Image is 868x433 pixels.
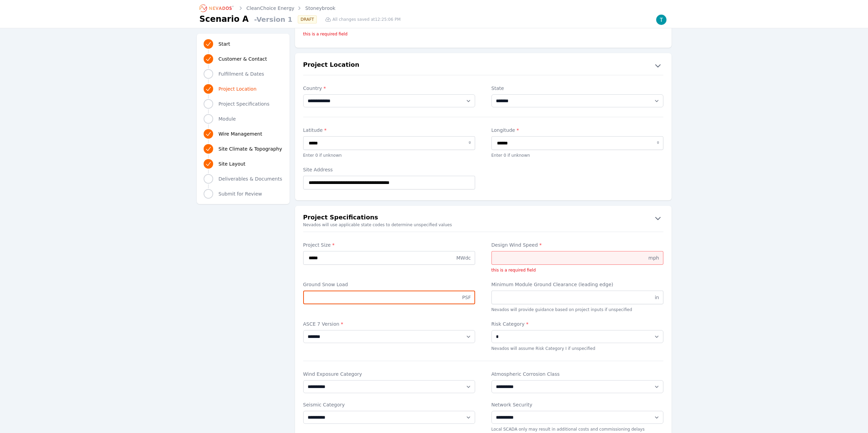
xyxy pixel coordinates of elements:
[491,346,663,351] p: Nevados will assume Risk Category I if unspecified
[200,14,249,25] h1: Scenario A
[295,60,672,71] button: Project Location
[295,213,672,223] button: Project Specifications
[219,130,262,137] span: Wire Management
[303,166,475,173] label: Site Address
[303,153,475,158] p: Enter 0 if unknown
[219,175,282,182] span: Deliverables & Documents
[303,242,475,248] label: Project Size
[247,5,295,12] a: CleanChoice Energy
[491,127,663,134] label: Longitude
[491,153,663,158] p: Enter 0 if unknown
[298,15,317,24] div: DRAFT
[491,85,663,92] label: State
[219,86,257,92] span: Project Location
[656,14,667,25] img: Travis Atwater
[219,100,270,107] span: Project Specifications
[219,56,267,62] span: Customer & Contact
[491,242,663,248] label: Design Wind Speed
[303,31,475,37] p: this is a required field
[295,222,672,228] small: Nevados will use applicable state codes to determine unspecified values
[200,3,336,14] nav: Breadcrumb
[303,127,475,134] label: Latitude
[491,321,663,327] label: Risk Category
[333,17,401,22] span: All changes saved at 12:25:06 PM
[219,41,230,47] span: Start
[303,281,475,288] label: Ground Snow Load
[303,371,475,377] label: Wind Exposure Category
[219,71,264,77] span: Fulfillment & Dates
[303,213,378,223] h2: Project Specifications
[219,115,236,122] span: Module
[303,321,475,327] label: ASCE 7 Version
[251,15,292,24] span: - Version 1
[219,145,282,152] span: Site Climate & Topography
[491,307,663,312] p: Nevados will provide guidance based on project inputs if unspecified
[303,85,475,92] label: Country
[305,5,335,12] a: Stoneybrook
[491,401,663,408] label: Network Security
[491,267,663,273] p: this is a required field
[491,427,663,432] p: Local SCADA only may result in additional costs and commissioning delays
[491,371,663,377] label: Atmospheric Corrosion Class
[204,38,283,200] nav: Progress
[303,401,475,408] label: Seismic Category
[303,60,359,71] h2: Project Location
[219,160,246,167] span: Site Layout
[491,281,663,288] label: Minimum Module Ground Clearance (leading edge)
[219,190,262,197] span: Submit for Review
